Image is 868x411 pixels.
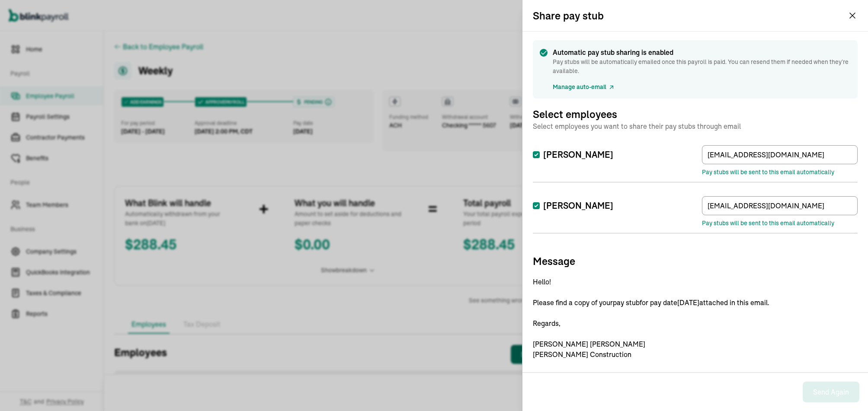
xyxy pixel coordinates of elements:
input: [PERSON_NAME] [533,202,540,209]
a: Manage auto-email [553,83,615,92]
h3: Share pay stub [533,9,604,22]
span: Automatic pay stub sharing is enabled [553,47,851,57]
h3: Message [533,254,858,268]
span: Pay stubs will be automatically emailed once this payroll is paid. You can resend them if needed ... [553,57,851,76]
input: TextInput [702,196,858,215]
p: Pay stubs will be sent to this email automatically [702,219,858,228]
h3: Select employees [533,107,858,138]
span: Select employees you want to share their pay stubs through email [533,121,858,138]
button: Send Again [803,382,859,402]
label: [PERSON_NAME] [533,149,613,161]
label: [PERSON_NAME] [533,200,613,212]
p: Hello! Please find a copy of your pay stub for pay date [DATE] attached in this email. Regards, [... [533,277,858,360]
input: [PERSON_NAME] [533,151,540,158]
input: TextInput [702,145,858,164]
p: Pay stubs will be sent to this email automatically [702,168,858,177]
